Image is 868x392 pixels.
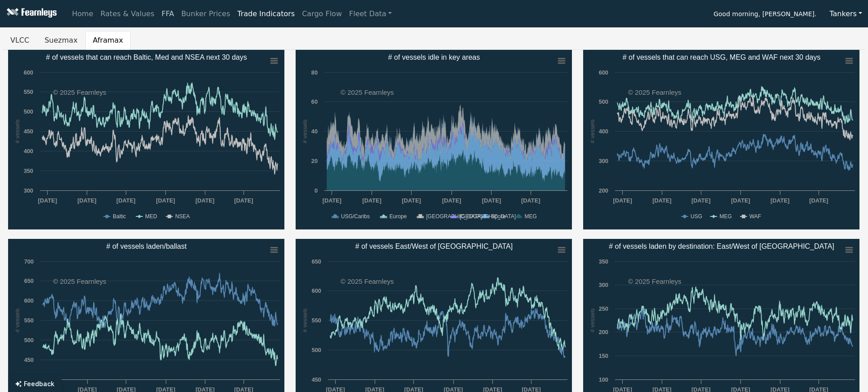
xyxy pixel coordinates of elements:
[24,187,33,194] text: 300
[524,213,536,220] text: MEG
[652,197,671,204] text: [DATE]
[460,213,516,220] text: [GEOGRAPHIC_DATA]
[311,69,318,76] text: 80
[24,128,33,135] text: 450
[599,376,608,383] text: 100
[24,258,34,265] text: 700
[323,197,341,204] text: [DATE]
[583,50,859,229] svg: # of vessels that can reach USG, MEG and WAF next 30 days
[296,50,572,229] svg: # of vessels idle in key areas
[521,197,540,204] text: [DATE]
[312,317,321,324] text: 550
[390,213,407,220] text: Europe
[145,213,157,220] text: MED
[341,88,394,96] text: © 2025 Fearnleys
[599,258,608,265] text: 350
[116,197,135,204] text: [DATE]
[341,213,370,220] text: USG/Caribs
[599,329,608,335] text: 200
[691,197,710,204] text: [DATE]
[731,197,750,204] text: [DATE]
[713,7,816,22] span: Good morning, [PERSON_NAME].
[355,242,513,251] text: # of vessels East/West of [GEOGRAPHIC_DATA]
[301,308,308,332] text: # vessels
[77,197,96,204] text: [DATE]
[599,282,608,288] text: 300
[426,213,483,220] text: [GEOGRAPHIC_DATA]
[97,5,158,23] a: Rates & Values
[8,50,284,229] svg: # of vessels that can reach Baltic, Med and NSEA next 30 days
[312,258,321,265] text: 650
[599,158,608,164] text: 300
[46,53,247,61] text: # of vessels that can reach Baltic, Med and NSEA next 30 days
[175,213,190,220] text: NSEA
[599,305,608,312] text: 250
[195,197,214,204] text: [DATE]
[85,31,131,50] button: Aframax
[24,297,34,304] text: 600
[599,352,608,359] text: 150
[599,98,608,105] text: 500
[589,119,596,143] text: # vessels
[312,347,321,353] text: 500
[589,308,596,332] text: # vessels
[158,5,178,23] a: FFA
[599,187,608,194] text: 200
[234,5,298,23] a: Trade Indicators
[24,337,34,344] text: 500
[24,167,33,174] text: 350
[106,242,187,250] text: # of vessels laden/ballast
[345,5,395,23] a: Fleet Data
[402,197,421,204] text: [DATE]
[68,5,97,23] a: Home
[24,148,33,154] text: 400
[628,277,682,285] text: © 2025 Fearnleys
[599,69,608,76] text: 600
[234,197,253,204] text: [DATE]
[362,197,381,204] text: [DATE]
[3,31,37,50] button: VLCC
[482,197,501,204] text: [DATE]
[314,187,318,194] text: 0
[24,357,34,363] text: 450
[628,88,682,96] text: © 2025 Fearnleys
[177,5,234,23] a: Bunker Prices
[4,8,57,19] img: Fearnleys Logo
[623,53,821,61] text: # of vessels that can reach USG, MEG and WAF next 30 days
[491,213,505,220] text: Spore
[442,197,461,204] text: [DATE]
[113,213,126,220] text: Baltic
[14,308,21,332] text: # vessels
[24,88,33,95] text: 550
[809,197,828,204] text: [DATE]
[312,376,321,383] text: 450
[771,197,789,204] text: [DATE]
[719,213,731,220] text: MEG
[53,88,106,96] text: © 2025 Fearnleys
[824,5,868,22] button: Tankers
[156,197,175,204] text: [DATE]
[311,98,318,105] text: 60
[388,53,480,61] text: # of vessels idle in key areas
[24,69,33,76] text: 600
[24,108,33,115] text: 500
[38,197,57,204] text: [DATE]
[609,242,834,251] text: # of vessels laden by destination: East/West of [GEOGRAPHIC_DATA]
[341,277,394,285] text: © 2025 Fearnleys
[613,197,632,204] text: [DATE]
[691,213,702,220] text: USG
[37,31,85,50] button: Suezmax
[53,277,106,285] text: © 2025 Fearnleys
[599,128,608,135] text: 400
[311,158,318,164] text: 20
[24,277,34,284] text: 650
[14,119,21,143] text: # vessels
[312,287,321,294] text: 600
[311,128,318,135] text: 40
[24,317,34,324] text: 550
[298,5,345,23] a: Cargo Flow
[749,213,761,220] text: WAF
[301,119,308,143] text: # vessels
